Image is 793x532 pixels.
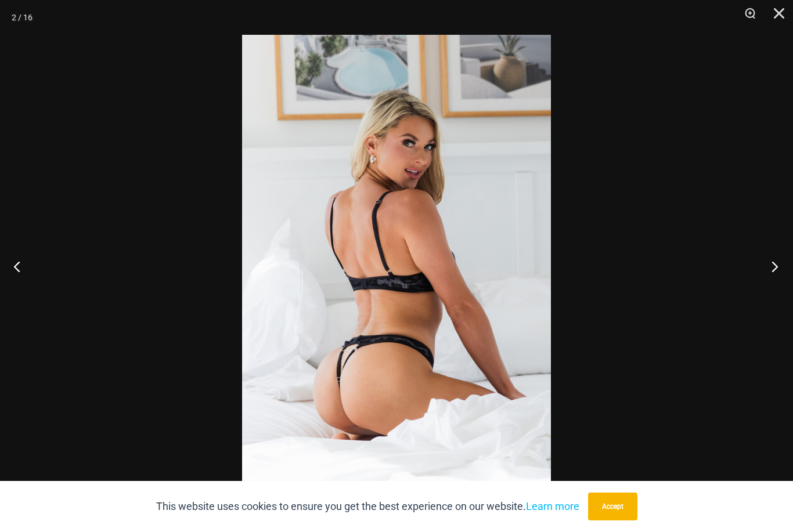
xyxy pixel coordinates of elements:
[12,9,33,26] div: 2 / 16
[588,493,637,520] button: Accept
[156,498,579,515] p: This website uses cookies to ensure you get the best experience on our website.
[242,35,551,497] img: Nights Fall Silver Leopard 1036 Bra 6046 Thong 11
[749,237,793,295] button: Next
[526,500,579,512] a: Learn more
